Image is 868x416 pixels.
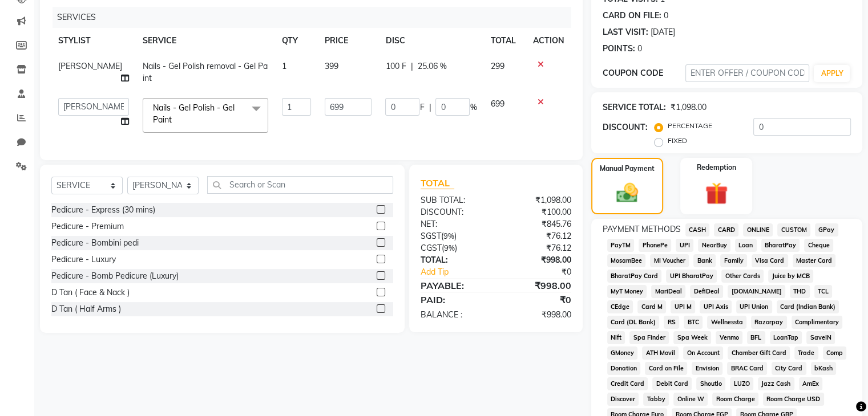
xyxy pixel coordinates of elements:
[815,223,838,236] span: GPay
[412,230,496,242] div: ( )
[136,28,275,54] th: SERVICE
[325,61,338,71] span: 399
[683,346,723,360] span: On Account
[823,346,847,360] span: Comp
[814,285,833,298] span: TCL
[603,67,685,79] div: COUPON CODE
[730,377,753,390] span: LUZO
[735,239,757,252] span: Loan
[282,61,286,71] span: 1
[417,60,446,72] span: 25.06 %
[770,331,802,344] span: LoanTap
[172,115,177,125] a: x
[603,26,648,38] div: LAST VISIT:
[607,285,647,298] span: MyT Money
[600,164,655,174] label: Manual Payment
[643,393,669,406] span: Tabby
[603,43,635,55] div: POINTS:
[53,7,580,28] div: SERVICES
[637,300,666,313] span: Card M
[496,309,580,321] div: ₹998.00
[412,206,496,218] div: DISCOUNT:
[763,393,824,406] span: Room Charge USD
[690,285,723,298] span: DefiDeal
[412,194,496,206] div: SUB TOTAL:
[412,218,496,230] div: NET:
[721,270,764,283] span: Other Cards
[429,101,431,113] span: |
[768,270,813,283] span: Juice by MCB
[728,285,785,298] span: [DOMAIN_NAME]
[639,239,671,252] span: PhonePe
[696,377,725,390] span: Shoutlo
[51,254,116,266] div: Pedicure - Luxury
[607,362,641,375] span: Donation
[496,279,580,292] div: ₹998.00
[794,346,818,360] span: Trade
[666,270,717,283] span: UPI BharatPay
[806,331,835,344] span: SaveIN
[496,293,580,307] div: ₹0
[692,362,722,375] span: Envision
[51,287,130,299] div: D Tan ( Face & Nack )
[676,239,693,252] span: UPI
[603,10,661,22] div: CARD ON FILE:
[607,270,662,283] span: BharatPay Card
[712,393,758,406] span: Room Charge
[603,121,648,133] div: DISCOUNT:
[490,99,504,109] span: 699
[603,223,681,235] span: PAYMENT METHODS
[736,300,772,313] span: UPI Union
[652,377,692,390] span: Debit Card
[671,101,706,113] div: ₹1,098.00
[412,279,496,292] div: PAYABLE:
[496,230,580,242] div: ₹76.12
[664,10,668,22] div: 0
[751,316,787,329] span: Razorpay
[727,362,767,375] span: BRAC Card
[318,28,378,54] th: PRICE
[51,270,179,282] div: Pedicure - Bomb Pedicure (Luxury)
[651,26,675,38] div: [DATE]
[804,239,833,252] span: Cheque
[714,223,738,236] span: CARD
[747,331,765,344] span: BFL
[707,316,746,329] span: Wellnessta
[607,316,660,329] span: Card (DL Bank)
[728,346,790,360] span: Chamber Gift Card
[51,237,139,249] div: Pedicure - Bombini pedi
[777,223,810,236] span: CUSTOM
[607,239,635,252] span: PayTM
[609,181,645,206] img: _cash.svg
[698,180,735,208] img: _gift.svg
[642,346,679,360] span: ATH Movil
[673,393,708,406] span: Online W
[526,28,571,54] th: ACTION
[743,223,773,236] span: ONLINE
[668,136,687,146] label: FIXED
[421,231,441,241] span: SGST
[410,60,413,72] span: |
[607,393,639,406] span: Discover
[603,101,666,113] div: SERVICE TOTAL:
[698,239,730,252] span: NearBuy
[443,231,454,240] span: 9%
[421,177,454,189] span: TOTAL
[811,362,837,375] span: bKash
[490,61,504,71] span: 299
[777,300,839,313] span: Card (Indian Bank)
[758,377,794,390] span: Jazz Cash
[607,346,638,360] span: GMoney
[645,362,687,375] span: Card on File
[664,316,679,329] span: RS
[716,331,742,344] span: Venmo
[496,206,580,218] div: ₹100.00
[378,28,483,54] th: DISC
[51,204,155,216] div: Pedicure - Express (30 mins)
[752,254,788,267] span: Visa Card
[421,243,442,253] span: CGST
[607,377,648,390] span: Credit Card
[629,331,669,344] span: Spa Finder
[772,362,806,375] span: City Card
[412,293,496,307] div: PAID:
